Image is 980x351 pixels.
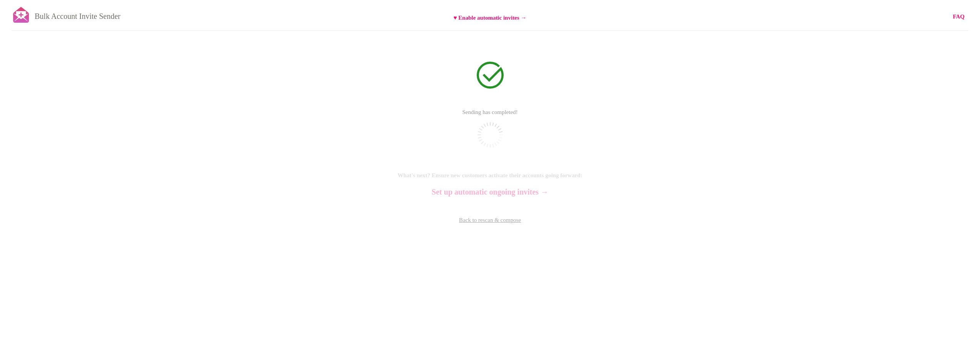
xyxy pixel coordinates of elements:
[375,216,606,235] a: Back to rescan & compose
[953,12,965,21] a: FAQ
[953,13,965,20] b: FAQ
[432,188,548,196] b: Set up automatic ongoing invites →
[35,5,121,24] p: Bulk Account Invite Sender
[375,108,606,127] p: Sending has completed!
[454,15,527,21] b: ♥ Enable automatic invites →
[398,172,583,178] b: What's next? Ensure new customers activate their accounts going forward:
